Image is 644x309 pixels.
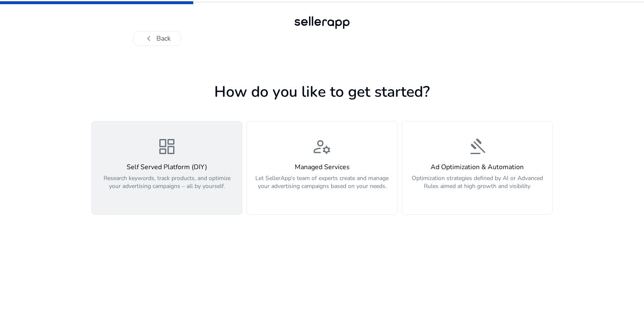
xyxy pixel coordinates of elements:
[407,163,547,171] h4: Ad Optimization & Automation
[97,163,237,171] h4: Self Served Platform (DIY)
[252,174,392,199] p: Let SellerApp’s team of experts create and manage your advertising campaigns based on your needs.
[467,136,487,157] span: gavel
[247,121,397,215] button: manage_accountsManaged ServicesLet SellerApp’s team of experts create and manage your advertising...
[312,136,332,157] span: manage_accounts
[402,121,553,215] button: gavelAd Optimization & AutomationOptimization strategies defined by AI or Advanced Rules aimed at...
[91,83,553,101] h1: How do you like to get started?
[407,174,547,199] p: Optimization strategies defined by AI or Advanced Rules aimed at high growth and visibility
[252,163,392,171] h4: Managed Services
[144,33,154,44] span: chevron_left
[97,174,237,199] p: Research keywords, track products, and optimize your advertising campaigns – all by yourself.
[157,136,177,157] span: dashboard
[133,31,181,46] button: chevron_leftBack
[91,121,242,215] button: dashboardSelf Served Platform (DIY)Research keywords, track products, and optimize your advertisi...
